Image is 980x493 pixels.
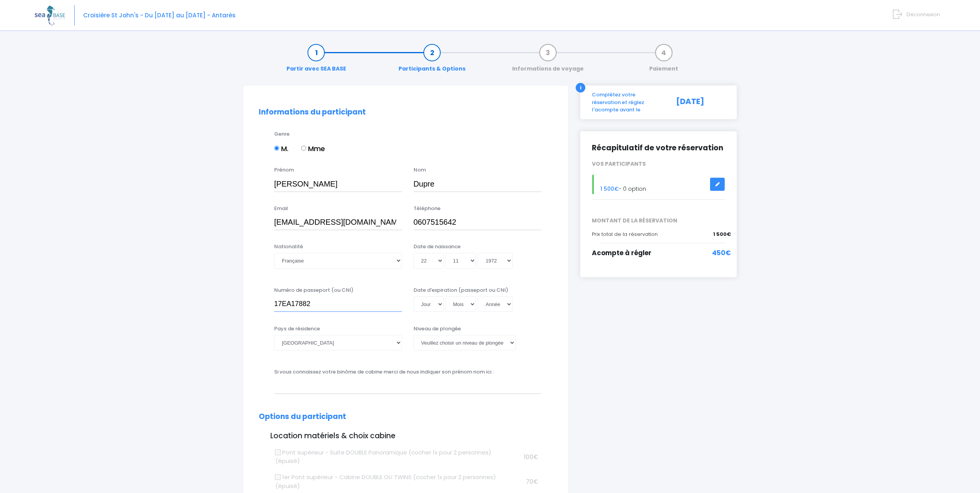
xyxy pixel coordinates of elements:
[259,108,553,117] h2: Informations du participant
[275,449,281,455] input: Pont supérieur - Suite DOUBLE Panoramique (cocher 1x pour 2 personnes) (épuisé)
[274,143,288,154] label: M.
[274,130,290,138] label: Genre
[274,166,294,174] label: Prénom
[414,205,441,212] label: Téléphone
[274,146,279,151] input: M.
[670,91,731,114] div: [DATE]
[713,231,731,238] span: 1 500€
[414,243,461,251] label: Date de naissance
[274,368,494,376] label: Si vous connaissez votre binôme de cabine merci de nous indiquer son prénom nom ici :
[586,175,731,194] div: - 0 option
[275,473,509,490] label: 1er Pont supérieur - Cabine DOUBLE OU TWINS (cocher 1x pour 2 personnes) (épuisé)
[275,474,281,480] input: 1er Pont supérieur - Cabine DOUBLE OU TWINS (cocher 1x pour 2 personnes) (épuisé)
[592,248,652,257] span: Acompte à régler
[576,83,585,93] div: i
[645,49,682,73] a: Paiement
[524,453,538,461] span: 100€
[526,478,538,486] span: 70€
[586,91,670,114] div: Complétez votre réservation et réglez l'acompte avant le
[592,231,658,238] span: Prix total de la réservation
[414,286,508,294] label: Date d'expiration (passeport ou CNI)
[508,49,588,73] a: Informations de voyage
[586,160,731,168] div: VOS PARTICIPANTS
[274,325,320,333] label: Pays de résidence
[83,11,236,19] span: Croisière St John's - Du [DATE] au [DATE] - Antarès
[301,143,325,154] label: Mme
[906,11,940,18] span: Déconnexion
[600,185,619,193] span: 1 500€
[274,286,353,294] label: Numéro de passeport (ou CNI)
[712,248,731,258] span: 450€
[259,412,553,421] h2: Options du participant
[259,432,553,441] h3: Location matériels & choix cabine
[395,49,469,73] a: Participants & Options
[414,325,461,333] label: Niveau de plongée
[283,49,350,73] a: Partir avec SEA BASE
[301,146,306,151] input: Mme
[592,143,725,153] h2: Récapitulatif de votre réservation
[274,243,303,251] label: Nationalité
[274,205,288,212] label: Email
[586,217,731,225] span: MONTANT DE LA RÉSERVATION
[414,166,426,174] label: Nom
[275,448,509,466] label: Pont supérieur - Suite DOUBLE Panoramique (cocher 1x pour 2 personnes) (épuisé)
